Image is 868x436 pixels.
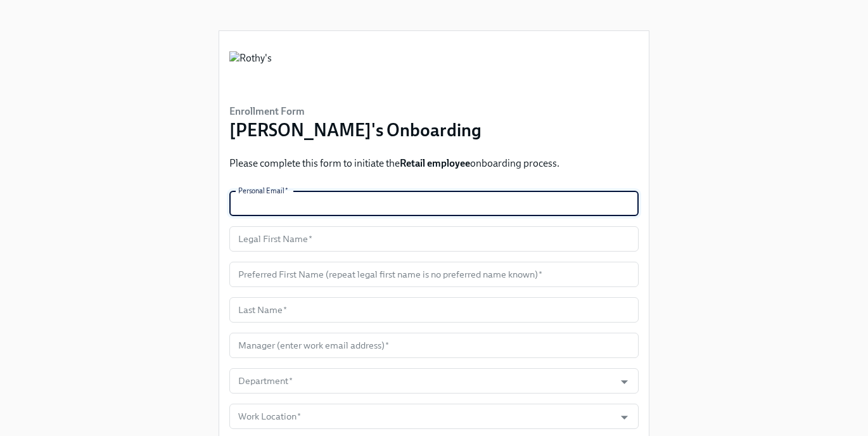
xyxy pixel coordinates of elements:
[400,157,470,169] strong: Retail employee
[229,105,482,119] h6: Enrollment Form
[229,119,482,141] h3: [PERSON_NAME]'s Onboarding
[229,157,559,170] p: Please complete this form to initiate the onboarding process.
[615,372,634,392] button: Open
[229,51,272,89] img: Rothy's
[615,407,634,427] button: Open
